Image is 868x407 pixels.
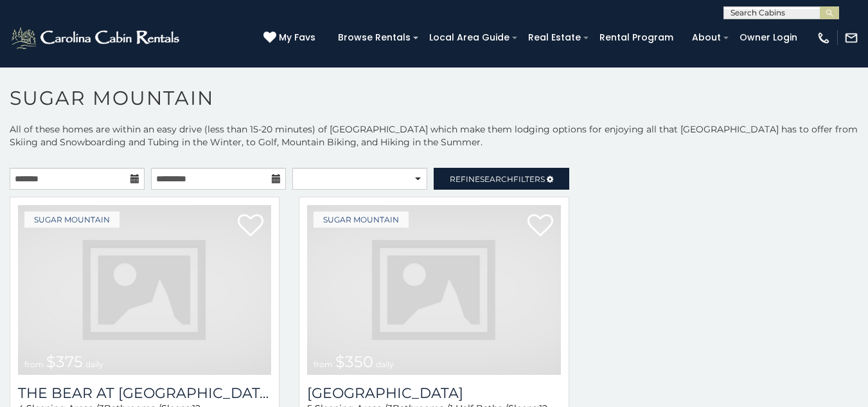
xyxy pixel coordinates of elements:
span: Refine Filters [450,174,545,184]
a: from $375 daily [18,205,271,375]
a: Add to favorites [238,213,263,240]
span: daily [376,359,394,369]
a: RefineSearchFilters [434,168,569,190]
img: phone-regular-white.png [817,31,831,45]
a: The Bear At [GEOGRAPHIC_DATA] [18,384,271,402]
a: Rental Program [593,28,680,48]
span: daily [85,359,103,369]
h3: Grouse Moor Lodge [307,384,560,402]
img: mail-regular-white.png [844,31,858,45]
a: Real Estate [522,28,587,48]
span: My Favs [279,31,315,44]
a: Browse Rentals [332,28,417,48]
a: My Favs [263,31,319,45]
span: from [314,359,333,369]
img: White-1-2.png [10,25,183,51]
img: dummy-image.jpg [307,205,560,375]
a: Owner Login [733,28,804,48]
span: Search [480,174,513,184]
a: Sugar Mountain [314,212,409,228]
img: dummy-image.jpg [18,205,271,375]
a: About [686,28,727,48]
span: $375 [46,352,83,371]
a: Local Area Guide [423,28,516,48]
a: Add to favorites [527,213,553,240]
span: from [24,359,44,369]
h3: The Bear At Sugar Mountain [18,384,271,402]
a: from $350 daily [307,205,560,375]
span: $350 [335,352,373,371]
a: Sugar Mountain [24,212,120,228]
a: [GEOGRAPHIC_DATA] [307,384,560,402]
